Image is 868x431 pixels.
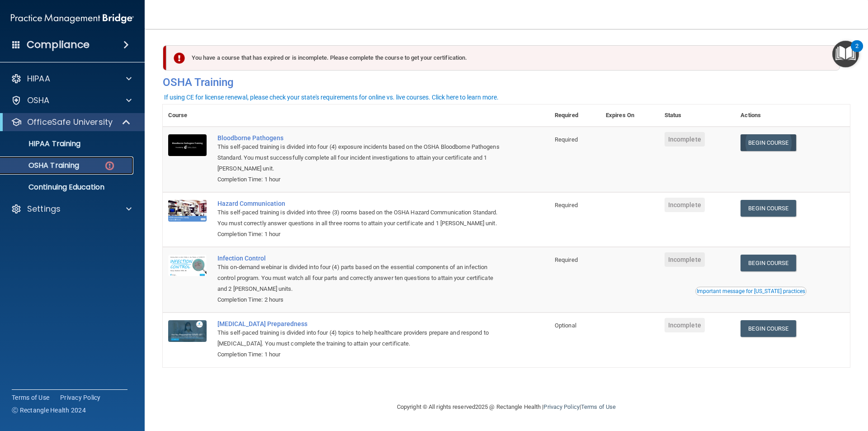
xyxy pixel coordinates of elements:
h4: Compliance [27,38,90,51]
img: PMB logo [11,9,134,28]
div: This self-paced training is divided into three (3) rooms based on the OSHA Hazard Communication S... [217,207,504,229]
span: Optional [555,322,576,329]
th: Expires On [600,104,659,127]
th: Status [659,104,736,127]
button: Read this if you are a dental practitioner in the state of CA [695,287,807,296]
span: Incomplete [665,252,705,267]
p: Settings [27,204,61,214]
a: Infection Control [217,255,504,262]
a: HIPAA [11,73,132,84]
button: If using CE for license renewal, please check your state's requirements for online vs. live cours... [163,93,500,102]
a: Privacy Policy [60,393,101,402]
span: Required [555,202,578,208]
th: Required [549,104,600,127]
a: Begin Course [741,134,796,151]
div: Completion Time: 1 hour [217,229,504,240]
span: Incomplete [665,132,705,147]
a: OfficeSafe University [11,117,131,128]
span: Ⓒ Rectangle Health 2024 [12,406,86,415]
p: Continuing Education [6,183,129,192]
div: This self-paced training is divided into four (4) exposure incidents based on the OSHA Bloodborne... [217,142,504,174]
th: Course [163,104,212,127]
span: Incomplete [665,318,705,332]
a: Terms of Use [12,393,49,402]
div: Important message for [US_STATE] practices [697,289,805,294]
a: [MEDICAL_DATA] Preparedness [217,320,504,327]
p: OSHA Training [6,161,79,170]
p: HIPAA Training [6,139,80,148]
div: Copyright © All rights reserved 2025 @ Rectangle Health | | [341,393,671,422]
a: Hazard Communication [217,200,504,207]
span: Required [555,136,578,143]
h4: OSHA Training [163,76,850,89]
a: Begin Course [741,255,796,271]
a: OSHA [11,95,132,106]
span: Incomplete [665,198,705,212]
a: Begin Course [741,320,796,337]
button: Open Resource Center, 2 new notifications [832,41,859,67]
th: Actions [735,104,850,127]
span: Required [555,256,578,263]
div: Completion Time: 2 hours [217,294,504,305]
div: This on-demand webinar is divided into four (4) parts based on the essential components of an inf... [217,262,504,294]
div: This self-paced training is divided into four (4) topics to help healthcare providers prepare and... [217,327,504,349]
a: Settings [11,204,132,214]
img: danger-circle.6113f641.png [104,160,115,171]
img: exclamation-circle-solid-danger.72ef9ffc.png [174,52,185,64]
a: Bloodborne Pathogens [217,134,504,142]
a: Privacy Policy [543,403,579,410]
div: Completion Time: 1 hour [217,174,504,185]
div: 2 [855,46,859,58]
a: Begin Course [741,200,796,217]
div: You have a course that has expired or is incomplete. Please complete the course to get your certi... [166,45,840,71]
p: OSHA [27,95,50,106]
a: Terms of Use [581,403,616,410]
div: Completion Time: 1 hour [217,349,504,360]
p: OfficeSafe University [27,117,113,128]
p: HIPAA [27,73,50,84]
div: If using CE for license renewal, please check your state's requirements for online vs. live cours... [164,94,499,100]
